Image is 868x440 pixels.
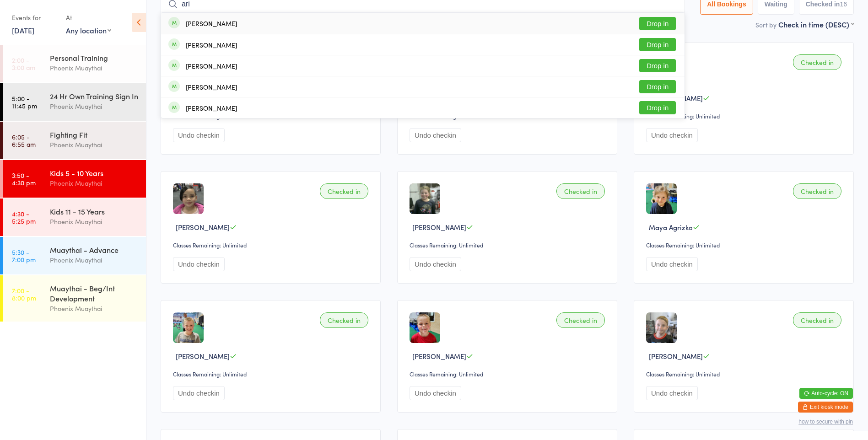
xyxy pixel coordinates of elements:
[798,402,853,413] button: Exit kiosk mode
[176,351,230,361] span: [PERSON_NAME]
[646,241,844,249] div: Classes Remaining: Unlimited
[50,140,138,150] div: Phoenix Muaythai
[320,183,368,199] div: Checked in
[186,62,237,70] div: [PERSON_NAME]
[50,168,138,178] div: Kids 5 - 10 Years
[173,370,371,378] div: Classes Remaining: Unlimited
[840,0,847,8] div: 16
[798,419,853,425] button: how to secure with pin
[410,241,608,249] div: Classes Remaining: Unlimited
[186,41,237,48] div: [PERSON_NAME]
[12,210,36,225] time: 4:30 - 5:25 pm
[173,128,225,142] button: Undo checkin
[649,222,693,232] span: Maya Agrizko
[410,183,440,214] img: image1722644568.png
[186,20,237,27] div: [PERSON_NAME]
[778,19,854,29] div: Check in time (DESC)
[12,25,34,35] a: [DATE]
[649,351,703,361] span: [PERSON_NAME]
[3,45,146,82] a: 2:00 -3:00 amPersonal TrainingPhoenix Muaythai
[50,129,138,140] div: Fighting Fit
[173,312,204,343] img: image1723018346.png
[410,128,461,142] button: Undo checkin
[12,172,36,186] time: 3:50 - 4:30 pm
[556,312,605,328] div: Checked in
[646,128,698,142] button: Undo checkin
[12,287,36,301] time: 7:00 - 8:00 pm
[410,386,461,400] button: Undo checkin
[66,25,111,35] div: Any location
[173,183,204,214] img: image1722659292.png
[3,199,146,236] a: 4:30 -5:25 pmKids 11 - 15 YearsPhoenix Muaythai
[12,95,37,109] time: 5:00 - 11:45 pm
[50,178,138,188] div: Phoenix Muaythai
[639,80,676,93] button: Drop in
[793,312,841,328] div: Checked in
[3,83,146,121] a: 5:00 -11:45 pm24 Hr Own Training Sign InPhoenix Muaythai
[186,83,237,91] div: [PERSON_NAME]
[50,206,138,216] div: Kids 11 - 15 Years
[646,386,698,400] button: Undo checkin
[12,133,36,148] time: 6:05 - 6:55 am
[755,20,776,29] label: Sort by
[50,91,138,101] div: 24 Hr Own Training Sign In
[50,63,138,73] div: Phoenix Muaythai
[173,386,225,400] button: Undo checkin
[3,275,146,322] a: 7:00 -8:00 pmMuaythai - Beg/Int DevelopmentPhoenix Muaythai
[412,351,466,361] span: [PERSON_NAME]
[556,183,605,199] div: Checked in
[412,222,466,232] span: [PERSON_NAME]
[646,370,844,378] div: Classes Remaining: Unlimited
[320,312,368,328] div: Checked in
[3,237,146,274] a: 5:30 -7:00 pmMuaythai - AdvancePhoenix Muaythai
[649,93,703,103] span: [PERSON_NAME]
[410,257,461,271] button: Undo checkin
[50,303,138,314] div: Phoenix Muaythai
[646,257,698,271] button: Undo checkin
[50,53,138,63] div: Personal Training
[793,54,841,70] div: Checked in
[176,222,230,232] span: [PERSON_NAME]
[50,216,138,227] div: Phoenix Muaythai
[639,101,676,114] button: Drop in
[410,312,440,343] img: image1723018141.png
[646,183,677,214] img: image1722655705.png
[3,160,146,198] a: 3:50 -4:30 pmKids 5 - 10 YearsPhoenix Muaythai
[12,56,35,71] time: 2:00 - 3:00 am
[639,17,676,30] button: Drop in
[646,312,677,343] img: image1746685066.png
[50,101,138,112] div: Phoenix Muaythai
[173,257,225,271] button: Undo checkin
[639,59,676,72] button: Drop in
[799,388,853,399] button: Auto-cycle: ON
[66,10,111,25] div: At
[50,283,138,303] div: Muaythai - Beg/Int Development
[3,122,146,159] a: 6:05 -6:55 amFighting FitPhoenix Muaythai
[173,241,371,249] div: Classes Remaining: Unlimited
[12,248,36,263] time: 5:30 - 7:00 pm
[12,10,57,25] div: Events for
[646,112,844,120] div: Classes Remaining: Unlimited
[186,104,237,112] div: [PERSON_NAME]
[639,38,676,51] button: Drop in
[50,245,138,255] div: Muaythai - Advance
[793,183,841,199] div: Checked in
[410,370,608,378] div: Classes Remaining: Unlimited
[50,255,138,265] div: Phoenix Muaythai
